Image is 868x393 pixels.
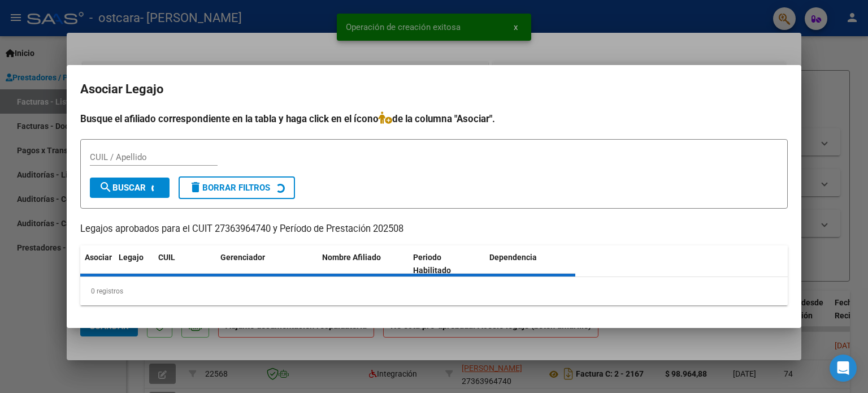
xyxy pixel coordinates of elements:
span: Buscar [99,183,146,193]
datatable-header-cell: Periodo Habilitado [409,245,485,283]
p: Legajos aprobados para el CUIT 27363964740 y Período de Prestación 202508 [80,222,788,236]
mat-icon: delete [189,180,202,194]
span: Gerenciador [220,253,265,262]
h2: Asociar Legajo [80,79,788,100]
span: Nombre Afiliado [322,253,381,262]
datatable-header-cell: CUIL [154,245,216,283]
span: Periodo Habilitado [413,253,451,275]
button: Borrar Filtros [179,176,295,199]
span: CUIL [158,253,175,262]
div: 0 registros [80,277,788,305]
span: Dependencia [489,253,537,262]
h4: Busque el afiliado correspondiente en la tabla y haga click en el ícono de la columna "Asociar". [80,111,788,126]
datatable-header-cell: Legajo [114,245,154,283]
mat-icon: search [99,180,112,194]
span: Legajo [119,253,144,262]
button: Buscar [90,178,170,198]
div: Open Intercom Messenger [830,355,857,382]
datatable-header-cell: Asociar [80,245,114,283]
span: Asociar [85,253,112,262]
datatable-header-cell: Dependencia [485,245,576,283]
span: Borrar Filtros [189,183,270,193]
datatable-header-cell: Gerenciador [216,245,318,283]
datatable-header-cell: Nombre Afiliado [318,245,409,283]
